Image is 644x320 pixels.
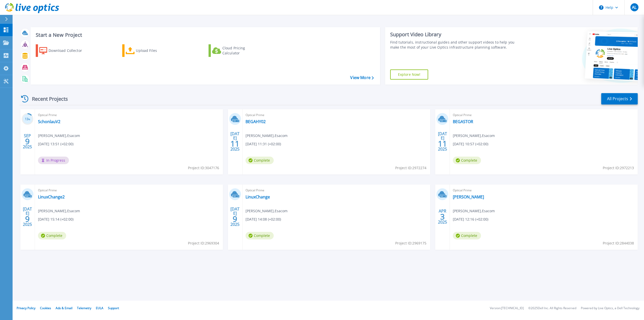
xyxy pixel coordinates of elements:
[390,69,428,80] a: Explore Now!
[77,306,91,310] a: Telemetry
[23,207,32,226] div: [DATE] 2025
[38,208,80,214] span: [PERSON_NAME] , Esacom
[17,306,35,310] a: Privacy Policy
[246,157,274,164] span: Complete
[490,307,524,310] li: Version: [TECHNICAL_ID]
[230,132,240,151] div: [DATE] 2025
[453,217,488,222] span: [DATE] 12:16 (+02:00)
[246,217,281,222] span: [DATE] 14:08 (+02:00)
[246,188,427,193] span: Optical Prime
[25,217,30,221] span: 9
[453,141,488,147] span: [DATE] 10:57 (+02:00)
[350,75,374,80] a: View More
[453,112,635,118] span: Optical Prime
[395,165,426,171] span: Project ID: 2972274
[25,139,30,144] span: 9
[230,207,240,226] div: [DATE] 2025
[528,307,576,310] li: © 2025 Dell Inc. All Rights Reserved
[453,133,495,138] span: [PERSON_NAME] , Esacom
[136,46,176,56] div: Upload Files
[36,32,374,38] h3: Start a New Project
[246,133,288,138] span: [PERSON_NAME] , Esacom
[453,194,484,199] a: [PERSON_NAME]
[96,306,103,310] a: EULA
[36,44,92,57] a: Download Collector
[38,112,220,118] span: Optical Prime
[22,116,33,122] h3: 13
[233,217,237,221] span: 9
[453,232,481,239] span: Complete
[395,240,426,246] span: Project ID: 2969175
[188,240,219,246] span: Project ID: 2969304
[603,165,634,171] span: Project ID: 2972213
[601,93,638,104] a: All Projects
[56,306,72,310] a: Ads & Email
[19,93,75,105] div: Recent Projects
[390,40,521,50] div: Find tutorials, instructional guides and other support videos to help you make the most of your L...
[453,119,473,124] a: BEGASTOR
[390,31,521,38] div: Support Video Library
[246,119,266,124] a: BEGAHY02
[438,132,447,151] div: [DATE] 2025
[38,194,65,199] a: LinuxChange2
[49,46,89,56] div: Download Collector
[38,232,66,239] span: Complete
[222,46,263,56] div: Cloud Pricing Calculator
[581,307,639,310] li: Powered by Live Optics, a Dell Technology
[603,240,634,246] span: Project ID: 2844038
[632,5,636,9] span: AL
[246,208,288,214] span: [PERSON_NAME] , Esacom
[246,141,281,147] span: [DATE] 11:31 (+02:00)
[453,157,481,164] span: Complete
[246,112,427,118] span: Optical Prime
[38,119,60,124] a: SchonlauV2
[38,133,80,138] span: [PERSON_NAME] , Esacom
[38,157,69,164] span: In Progress
[438,207,447,226] div: APR 2025
[209,44,265,57] a: Cloud Pricing Calculator
[38,188,220,193] span: Optical Prime
[122,44,178,57] a: Upload Files
[40,306,51,310] a: Cookies
[108,306,119,310] a: Support
[23,132,32,151] div: SEP 2025
[188,165,219,171] span: Project ID: 3047176
[230,141,239,146] span: 11
[440,215,445,219] span: 3
[28,118,30,121] span: %
[453,208,495,214] span: [PERSON_NAME] , Esacom
[246,194,270,199] a: LinuxChange
[38,141,73,147] span: [DATE] 13:51 (+02:00)
[453,188,635,193] span: Optical Prime
[38,217,73,222] span: [DATE] 15:14 (+02:00)
[246,232,274,239] span: Complete
[438,141,447,146] span: 11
